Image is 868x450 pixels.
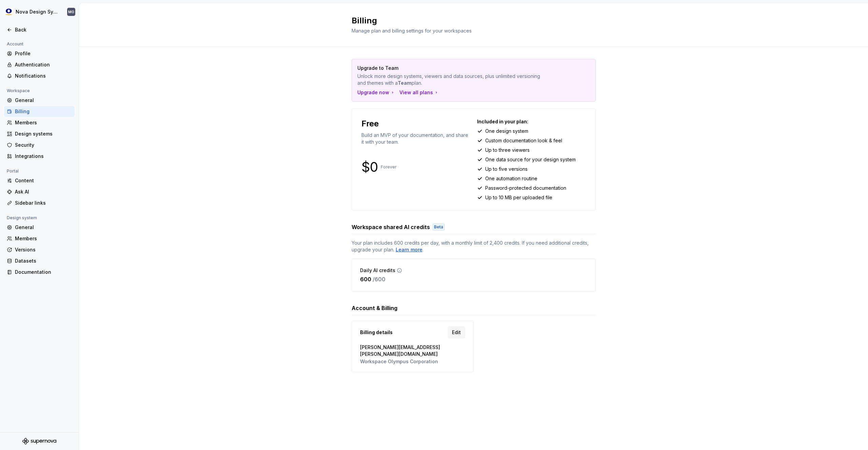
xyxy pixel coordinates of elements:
[4,48,75,59] a: Profile
[15,119,72,126] div: Members
[4,117,75,128] a: Members
[15,142,72,148] div: Security
[4,214,40,222] div: Design system
[15,258,72,264] div: Datasets
[68,9,74,15] div: MO
[15,224,72,231] div: General
[352,28,472,34] span: Manage plan and billing settings for your workspaces
[361,132,470,145] p: Build an MVP of your documentation, and share it with your team.
[352,240,596,253] span: Your plan includes 600 credits per day, with a monthly limit of 2,400 credits. If you need additi...
[4,24,75,35] a: Back
[352,304,397,312] h3: Account & Billing
[4,267,75,278] a: Documentation
[15,26,72,33] div: Back
[4,95,75,106] a: General
[16,8,59,15] div: Nova Design System
[433,224,445,230] div: Beta
[4,40,26,48] div: Account
[485,137,562,144] p: Custom documentation look & feel
[373,275,386,283] p: / 600
[5,8,13,16] img: 913bd7b2-a929-4ec6-8b51-b8e1675eadd7.png
[15,269,72,275] div: Documentation
[4,244,75,255] a: Versions
[4,151,75,162] a: Integrations
[4,87,33,95] div: Workspace
[360,344,465,357] span: [PERSON_NAME][EMAIL_ADDRESS][PERSON_NAME][DOMAIN_NAME]
[4,222,75,233] a: General
[15,50,72,57] div: Profile
[15,200,72,206] div: Sidebar links
[485,175,537,182] p: One automation routine
[357,73,542,86] p: Unlock more design systems, viewers and data sources, plus unlimited versioning and themes with a...
[15,188,72,195] div: Ask AI
[4,59,75,70] a: Authentication
[15,73,72,79] div: Notifications
[15,153,72,160] div: Integrations
[4,167,21,175] div: Portal
[22,438,56,445] svg: Supernova Logo
[4,175,75,186] a: Content
[399,89,439,96] button: View all plans
[361,163,378,171] p: $0
[15,97,72,104] div: General
[477,118,586,125] p: Included in your plan:
[4,106,75,117] a: Billing
[15,177,72,184] div: Content
[4,186,75,197] a: Ask AI
[396,246,422,253] a: Learn more
[15,130,72,137] div: Design systems
[452,329,461,336] span: Edit
[15,246,72,253] div: Versions
[361,118,379,129] p: Free
[4,70,75,81] a: Notifications
[448,326,465,339] a: Edit
[4,140,75,150] a: Security
[15,108,72,115] div: Billing
[4,255,75,266] a: Datasets
[1,4,77,19] button: Nova Design SystemMO
[4,233,75,244] a: Members
[360,329,393,336] span: Billing details
[360,358,465,365] span: Workspace Olympus Corporation
[4,198,75,208] a: Sidebar links
[15,61,72,68] div: Authentication
[357,65,542,71] p: Upgrade to Team
[360,267,395,274] p: Daily AI credits
[4,128,75,139] a: Design systems
[398,80,412,86] strong: Team
[357,89,395,96] button: Upgrade now
[485,185,566,191] p: Password-protected documentation
[360,275,371,283] p: 600
[485,128,528,135] p: One design system
[381,164,396,170] p: Forever
[352,15,588,26] h2: Billing
[15,235,72,242] div: Members
[485,194,552,201] p: Up to 10 MB per uploaded file
[485,166,528,172] p: Up to five versions
[485,156,576,163] p: One data source for your design system
[352,223,430,231] h3: Workspace shared AI credits
[485,147,530,154] p: Up to three viewers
